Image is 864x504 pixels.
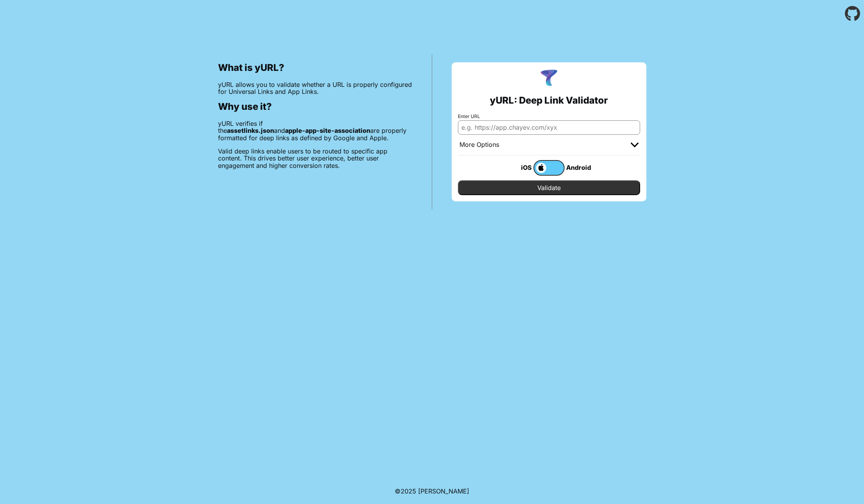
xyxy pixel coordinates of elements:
a: Michael Ibragimchayev's Personal Site [418,487,469,495]
input: e.g. https://app.chayev.com/xyx [458,120,640,134]
h2: Why use it? [218,101,412,112]
input: Validate [458,180,640,195]
div: iOS [502,162,533,173]
div: Android [565,162,596,173]
footer: © [395,478,469,504]
b: assetlinks.json [227,127,274,134]
p: yURL verifies if the and are properly formatted for deep links as defined by Google and Apple. [218,120,412,141]
p: yURL allows you to validate whether a URL is properly configured for Universal Links and App Links. [218,81,412,95]
img: chevron [631,143,639,147]
b: apple-app-site-association [285,127,370,134]
label: Enter URL [458,114,640,119]
p: Valid deep links enable users to be routed to specific app content. This drives better user exper... [218,148,412,169]
span: 2025 [401,487,416,495]
h2: What is yURL? [218,62,412,73]
div: More Options [459,141,499,149]
h2: yURL: Deep Link Validator [490,95,608,106]
img: yURL Logo [539,69,559,89]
